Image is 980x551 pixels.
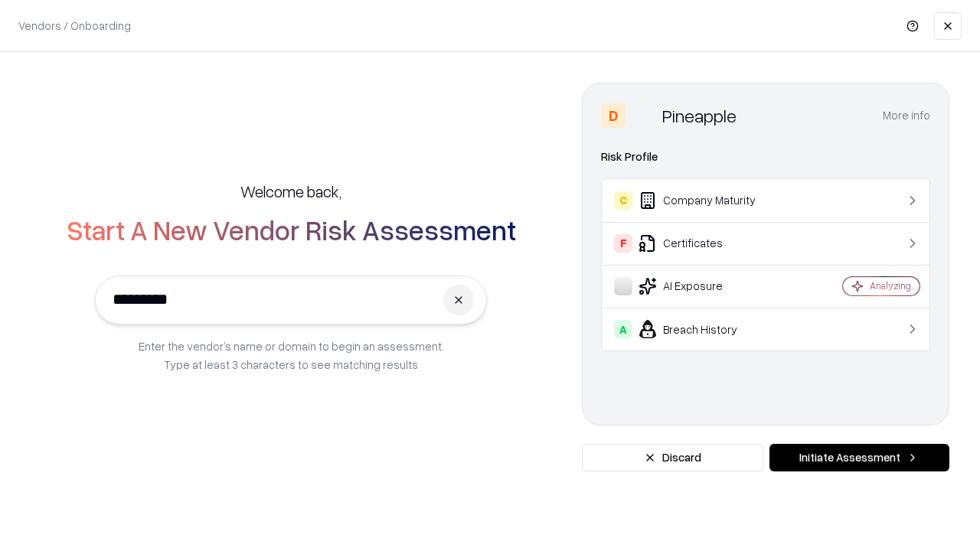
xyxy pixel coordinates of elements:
[870,279,911,292] div: Analyzing
[614,320,632,338] div: A
[614,277,797,295] div: AI Exposure
[601,148,930,166] div: Risk Profile
[614,191,797,210] div: Company Maturity
[139,337,444,373] p: Enter the vendor’s name or domain to begin an assessment. Type at least 3 characters to see match...
[632,103,656,128] img: Pineapple
[582,444,763,471] button: Discard
[67,214,516,245] h2: Start A New Vendor Risk Assessment
[614,320,797,338] div: Breach History
[662,103,737,128] div: Pineapple
[614,234,632,253] div: F
[614,234,797,253] div: Certificates
[240,181,341,202] h5: Welcome back,
[883,102,930,129] button: More info
[769,444,949,471] button: Initiate Assessment
[601,103,626,128] div: D
[18,18,131,34] p: Vendors / Onboarding
[614,191,632,210] div: C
